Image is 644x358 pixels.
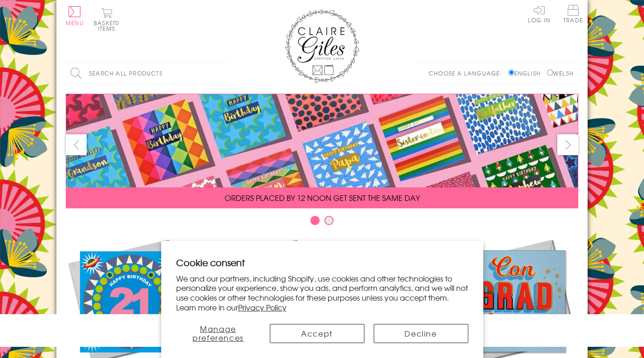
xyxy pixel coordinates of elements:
[192,323,244,343] span: Manage preferences
[508,69,545,77] label: English
[374,324,468,343] button: Decline
[563,5,583,23] span: Trade
[66,215,578,230] div: Carousel Pagination
[547,69,553,76] input: Welsh
[66,63,229,84] input: Search all products
[563,5,583,25] a: Trade
[225,192,420,203] span: ORDERS PLACED BY 12 NOON GET SENT THE SAME DAY
[508,69,514,76] input: English
[176,256,468,269] h2: Cookie consent
[66,134,87,155] button: prev
[66,19,84,27] span: Menu
[66,6,84,26] button: Menu
[429,69,507,77] p: Choose a language:
[557,134,578,155] button: next
[324,216,334,225] button: Carousel Page 2
[176,324,260,343] button: Manage preferences
[176,274,468,312] p: We and our partners, including Shopify, use cookies and other technologies to personalize your ex...
[219,63,229,84] input: Search
[547,69,574,77] label: Welsh
[98,19,119,33] span: 0 items
[238,302,287,313] a: Privacy Policy
[528,5,550,23] a: Log In
[310,216,320,225] button: Carousel Page 1 (Current Slide)
[285,9,359,83] img: Claire Giles Greetings Cards
[94,7,119,31] button: Basket0 items
[270,324,364,343] button: Accept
